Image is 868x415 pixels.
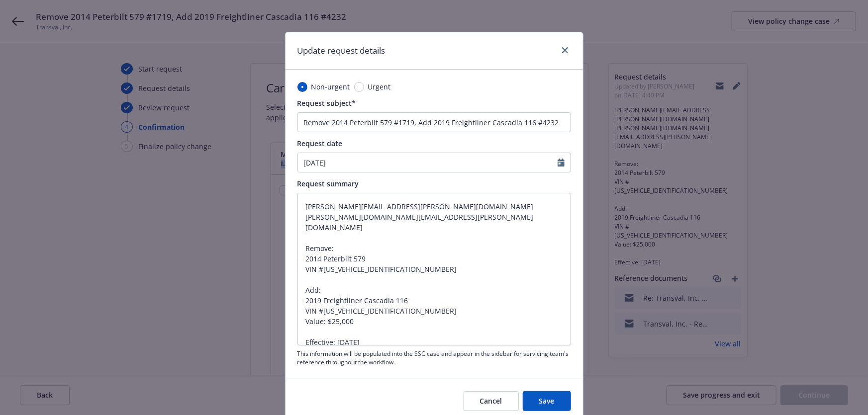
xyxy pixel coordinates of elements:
[539,396,555,406] span: Save
[464,391,519,411] button: Cancel
[297,179,359,188] span: Request summary
[297,349,571,366] span: This information will be populated into the SSC case and appear in the sidebar for servicing team...
[297,44,386,57] h1: Update request details
[480,396,502,406] span: Cancel
[297,139,343,148] span: Request date
[297,193,571,345] textarea: [PERSON_NAME][EMAIL_ADDRESS][PERSON_NAME][DOMAIN_NAME] [PERSON_NAME][DOMAIN_NAME][EMAIL_ADDRESS][...
[297,82,307,92] input: Non-urgent
[298,153,558,172] input: MM/DD/YYYY
[558,159,565,166] svg: Calendar
[297,112,571,132] input: The subject will appear in the summary list view for quick reference.
[368,82,391,92] span: Urgent
[354,82,364,92] input: Urgent
[311,82,350,92] span: Non-urgent
[297,98,356,108] span: Request subject*
[559,44,571,56] a: close
[523,391,571,411] button: Save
